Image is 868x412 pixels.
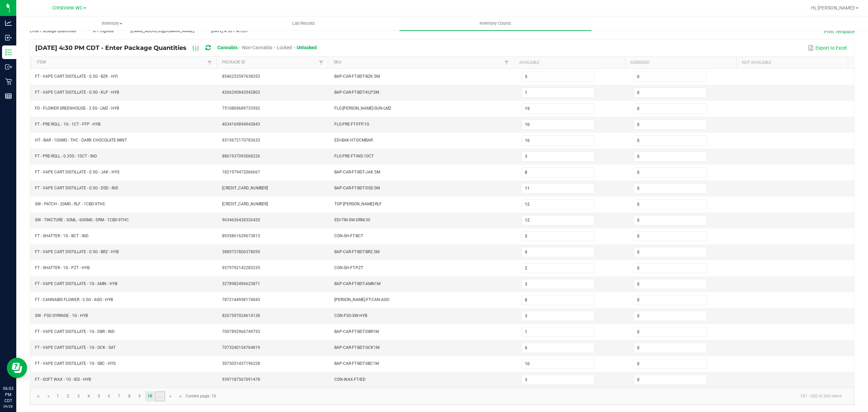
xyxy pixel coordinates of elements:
span: Crestview WC [52,5,83,11]
inline-svg: Analytics [5,20,12,26]
span: [EMAIL_ADDRESS][DOMAIN_NAME] [131,29,194,33]
span: FT - SHATTER - 1G - PZT - HYB [35,265,90,270]
span: BAP-CAR-FT-BDT-AMN1M [334,281,380,286]
span: 4034169894943843 [222,122,260,127]
iframe: Resource center [7,358,27,378]
span: Go to the last page [178,394,183,399]
inline-svg: Outbound [5,63,12,70]
inline-svg: Reports [5,93,12,99]
span: FT - VAPE CART DISTILLATE - 1G - GCK - SAT [35,345,116,350]
span: FT - SOFT WAX - 1G - IED - HYB [35,377,91,382]
span: [CREDIT_CARD_NUMBER] [222,186,268,190]
span: [CREDIT_CARD_NUMBER] [222,202,268,206]
span: FLO-[PERSON_NAME]-SUN-LMZ [334,106,391,111]
a: Page 4 [84,391,94,401]
span: Unlocked [297,45,317,50]
span: FT - CANNABIS FLOWER - 3.5G - AGO - HYB [35,297,113,302]
span: Go to the next page [168,394,173,399]
span: FT - VAPE CART DISTILLATE - 0.5G - KLP - HYB [35,90,119,95]
a: Go to the last page [176,391,185,401]
span: Go to the previous page [45,394,51,399]
span: FT - VAPE CART DISTILLATE - 1G - SBC - HYS [35,361,116,366]
span: Non-Cannabis [242,45,272,50]
span: Locked [277,45,292,50]
inline-svg: Retail [5,78,12,85]
span: Lab Results [283,20,324,26]
a: Filter [205,58,214,67]
a: Page 1 [53,391,63,401]
a: Go to the first page [33,391,43,401]
a: SKUSortable [334,60,503,65]
a: Page 7 [114,391,124,401]
span: 8935861629673813 [222,233,260,238]
a: Go to the next page [166,391,176,401]
span: FT - VAPE CART DISTILLATE - 1G - AMN - HYB [35,281,117,286]
span: BAP-CAR-FT-BDT-JAK.5M [334,170,380,174]
a: Page 11 [155,391,165,401]
span: [PERSON_NAME]-FT-CAN-AGO [334,297,389,302]
span: Enter Package Quantities [30,29,76,33]
p: 06:03 PM CDT [3,386,13,404]
a: Page 2 [63,391,73,401]
span: FT - PRE-ROLL - 1G - 1CT - FFP - HYB [35,122,100,127]
span: 8861937093068226 [222,154,260,158]
span: SW - TINCTURE - 30ML - 600MG - DRM - 1CBD-9THC [35,218,129,222]
span: 1821979472066667 [222,170,260,174]
inline-svg: Inventory [5,49,12,56]
a: Package IdSortable [222,60,317,65]
span: 9579792142283235 [222,265,260,270]
kendo-pager-info: 181 - 200 of 306 items [220,391,847,402]
span: 3889737806378059 [222,249,260,254]
th: Available [514,57,625,69]
span: Go to the first page [36,394,41,399]
a: Inventory Counts [399,16,591,31]
th: Assigned [625,57,736,69]
span: CON-SH-FT-PZT [334,265,363,270]
span: 7073240154764819 [222,345,260,350]
span: BAP-CAR-FT-BDT-BRZ.5M [334,249,379,254]
span: FLO-PRE-FT-FFP.1G [334,122,369,127]
a: Inventory [16,16,208,31]
span: BAP-CAR-FT-BDT-GCK1M [334,345,379,350]
span: 8267597024614138 [222,313,260,318]
span: FT - SHATTER - 1G - BCT - IND [35,233,88,238]
span: 3075051437196228 [222,361,260,366]
p: 09/28 [3,404,13,409]
a: Page 5 [94,391,104,401]
span: SW - PATCH - 20MG - RLF - 1CBD-9THC [35,202,105,206]
a: Page 9 [135,391,144,401]
span: 7872144958174043 [222,297,260,302]
button: Print Template [824,28,854,35]
span: 9315672170783633 [222,138,260,143]
span: [DATE] 4:30 PM CDT [211,29,248,33]
span: SW - FSO SYRINGE - 1G - HYB [35,313,88,318]
span: 3278982496623871 [222,281,260,286]
button: Export to Excel [806,42,848,54]
span: Hi, [PERSON_NAME]! [811,5,855,11]
span: BAP-CAR-FT-BDT-SBC1M [334,361,379,366]
span: Cannabis [217,45,238,50]
span: FT - VAPE CART DISTILLATE - 1G - DBR - IND [35,329,115,334]
span: HT - BAR - 100MG - THC - DARK CHOCOLATE MINT [35,138,127,143]
span: BAP-CAR-FT-BDT-DSD.5M [334,186,380,190]
span: BAP-CAR-FT-BDT-BZK.5M [334,74,380,79]
span: FD - FLOWER GREENHOUSE - 3.5G - LMZ - HYB [35,106,119,111]
span: EDI-BAK-HT-DCMBAR [334,138,373,143]
span: FT - PRE-ROLL - 0.35G - 10CT - IND [35,154,97,158]
div: [DATE] 4:30 PM CDT - Enter Package Quantities [35,42,322,54]
span: 9397187567091478 [222,377,260,382]
a: Lab Results [208,16,399,31]
span: FT - VAPE CART DISTILLATE - 0.5G - JAK - HYS [35,170,119,174]
a: Page 10 [145,391,155,401]
a: Filter [502,58,511,67]
span: CON-WAX-FT-IED [334,377,366,382]
span: BAP-CAR-FT-BDT-KLP.5M [334,90,379,95]
span: CON-SH-FT-BCT [334,233,363,238]
span: 4266290842942803 [222,90,260,95]
kendo-pager: Current page: 10 [30,388,854,405]
a: Filter [317,58,325,67]
span: In Progress [93,29,114,33]
a: ItemSortable [37,60,206,65]
th: Not Available [736,57,848,69]
span: Inventory [17,20,208,26]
